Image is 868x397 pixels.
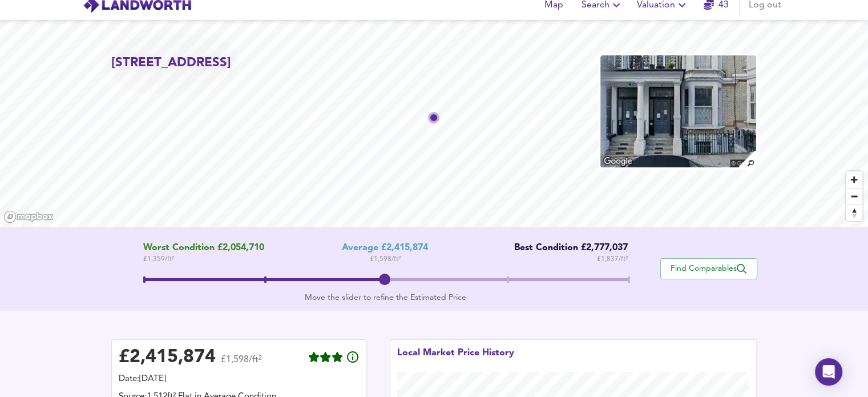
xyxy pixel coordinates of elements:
[846,171,862,188] button: Zoom in
[221,355,262,372] span: £1,598/ft²
[660,258,757,279] button: Find Comparables
[846,205,862,221] span: Reset bearing to north
[342,243,428,254] div: Average £2,415,874
[846,188,862,204] button: Zoom out
[119,373,360,386] div: Date: [DATE]
[397,347,514,372] div: Local Market Price History
[815,358,842,386] div: Open Intercom Messenger
[143,243,264,254] span: Worst Condition £2,054,710
[370,254,401,265] span: £ 1,598 / ft²
[111,54,231,72] h2: [STREET_ADDRESS]
[597,254,628,265] span: £ 1,837 / ft²
[143,254,264,265] span: £ 1,359 / ft²
[119,349,216,366] div: £ 2,415,874
[737,149,757,169] img: search
[846,189,862,204] span: Zoom out
[599,54,757,169] img: property
[667,263,751,274] span: Find Comparables
[3,210,54,223] a: Mapbox homepage
[143,292,628,303] div: Move the slider to refine the Estimated Price
[846,204,862,221] button: Reset bearing to north
[506,243,628,254] div: Best Condition £2,777,037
